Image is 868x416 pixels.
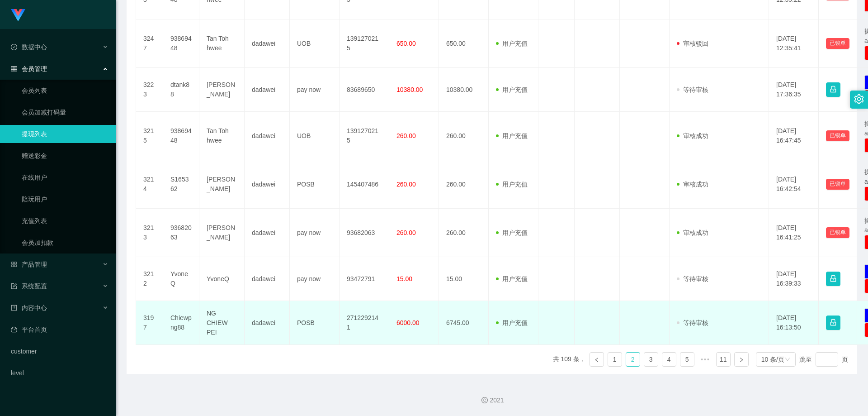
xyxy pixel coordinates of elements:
td: [DATE] 16:41:25 [769,209,819,257]
button: 已锁单 [826,38,849,49]
span: 用户充值 [496,181,528,188]
span: 等待审核 [677,86,708,93]
td: POSB [290,160,340,209]
a: level [11,364,108,382]
button: 图标: lock [826,316,840,330]
a: 11 [717,353,730,366]
td: 3214 [136,160,163,209]
td: YvoneQ [199,257,245,301]
td: 3215 [136,112,163,160]
td: dadawei [245,301,290,345]
span: 260.00 [396,132,416,139]
i: 图标: check-circle-o [11,44,17,50]
td: dadawei [245,209,290,257]
td: [DATE] 16:39:33 [769,257,819,301]
td: NG CHIEW PEI [199,301,245,345]
span: 审核成功 [677,132,708,139]
span: 产品管理 [11,261,47,268]
td: 3223 [136,68,163,112]
td: Tan Toh hwee [199,19,245,68]
span: 10380.00 [396,86,423,93]
td: 93869448 [163,112,199,160]
td: POSB [290,301,340,345]
td: 3212 [136,257,163,301]
td: [PERSON_NAME] [199,68,245,112]
div: 跳至 页 [799,352,848,367]
li: 5 [680,352,694,367]
li: 11 [716,352,731,367]
div: 2021 [123,396,861,405]
td: 6745.00 [439,301,489,345]
span: 审核成功 [677,229,708,236]
td: 1391270215 [340,19,389,68]
td: 93682063 [340,209,389,257]
span: 用户充值 [496,132,528,139]
button: 已锁单 [826,130,849,141]
i: 图标: appstore-o [11,261,17,268]
td: 145407486 [340,160,389,209]
td: 93682063 [163,209,199,257]
td: 650.00 [439,19,489,68]
td: S165362 [163,160,199,209]
td: dtank88 [163,68,199,112]
li: 3 [644,352,658,367]
li: 共 109 条， [553,352,586,367]
td: dadawei [245,257,290,301]
td: 260.00 [439,160,489,209]
td: pay now [290,257,340,301]
button: 已锁单 [826,179,849,190]
i: 图标: form [11,283,17,289]
i: 图标: left [594,357,599,363]
td: [DATE] 16:42:54 [769,160,819,209]
td: 3213 [136,209,163,257]
a: 图标: dashboard平台首页 [11,320,108,339]
li: 下一页 [734,352,749,367]
a: customer [11,342,108,360]
a: 提现列表 [22,125,108,143]
a: 陪玩用户 [22,190,108,208]
a: 1 [608,353,622,366]
span: 数据中心 [11,43,47,51]
li: 2 [626,352,640,367]
span: 审核驳回 [677,40,708,47]
td: YvoneQ [163,257,199,301]
td: 2712292141 [340,301,389,345]
a: 会员加扣款 [22,234,108,252]
a: 5 [680,353,694,366]
button: 图标: lock [826,272,840,286]
i: 图标: profile [11,305,17,311]
span: 等待审核 [677,275,708,282]
span: 260.00 [396,181,416,188]
i: 图标: right [739,357,744,363]
td: UOB [290,112,340,160]
a: 在线用户 [22,168,108,186]
i: 图标: table [11,66,17,72]
span: 审核成功 [677,181,708,188]
span: 系统配置 [11,282,47,290]
img: logo.9652507e.png [11,9,25,22]
span: 6000.00 [396,319,420,326]
td: dadawei [245,68,290,112]
td: dadawei [245,112,290,160]
td: 3197 [136,301,163,345]
td: dadawei [245,160,290,209]
i: 图标: setting [854,94,864,104]
span: 等待审核 [677,319,708,326]
td: dadawei [245,19,290,68]
td: 15.00 [439,257,489,301]
i: 图标: copyright [481,397,488,403]
td: 1391270215 [340,112,389,160]
li: 向后 5 页 [698,352,712,367]
span: 会员管理 [11,65,47,72]
span: 260.00 [396,229,416,236]
a: 4 [662,353,676,366]
td: 93869448 [163,19,199,68]
span: 用户充值 [496,40,528,47]
span: 用户充值 [496,86,528,93]
button: 图标: lock [826,82,840,97]
a: 3 [644,353,658,366]
button: 已锁单 [826,227,849,238]
span: 内容中心 [11,304,47,311]
td: [PERSON_NAME] [199,160,245,209]
i: 图标: down [785,357,790,363]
